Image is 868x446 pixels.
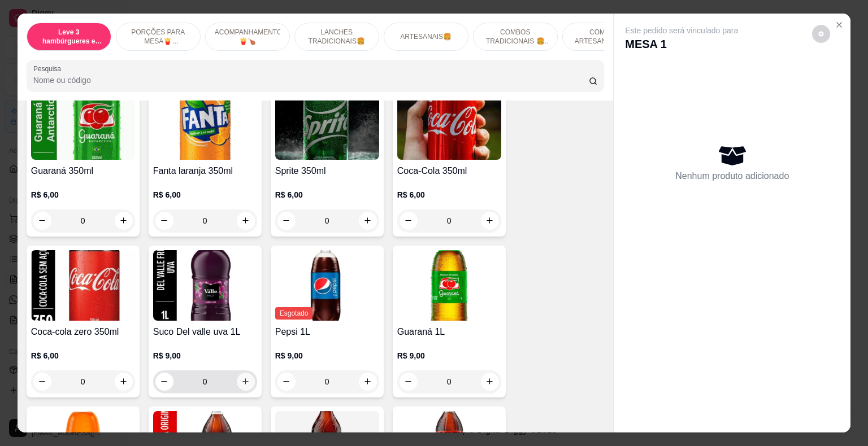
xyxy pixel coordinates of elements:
img: product-image [153,250,257,321]
input: Pesquisa [33,75,589,86]
button: increase-product-quantity [237,212,255,230]
p: MESA 1 [625,36,738,52]
p: ARTESANAIS🍔 [400,32,452,41]
p: Nenhum produto adicionado [675,169,789,183]
button: decrease-product-quantity [277,212,296,230]
label: Pesquisa [33,64,65,73]
img: product-image [397,250,501,321]
p: R$ 6,00 [275,189,379,200]
button: increase-product-quantity [481,373,499,391]
img: product-image [275,89,379,160]
button: increase-product-quantity [115,373,133,391]
img: product-image [31,250,135,321]
h4: Coca-Cola 350ml [397,164,501,178]
span: Esgotado [275,307,313,320]
img: product-image [397,89,501,160]
p: LANCHES TRADICIONAIS🍔 [304,28,370,46]
button: increase-product-quantity [237,373,255,391]
button: Close [830,16,848,34]
p: R$ 6,00 [153,189,257,200]
h4: Pepsi 1L [275,325,379,339]
h4: Guaraná 1L [397,325,501,339]
button: decrease-product-quantity [277,373,296,391]
p: PORÇÕES PARA MESA🍟(indisponível pra delivery) [125,28,191,46]
img: product-image [153,89,257,160]
button: increase-product-quantity [359,373,377,391]
img: product-image [31,89,135,160]
button: decrease-product-quantity [33,373,51,391]
button: increase-product-quantity [115,212,133,230]
h4: Suco Del valle uva 1L [153,325,257,339]
button: decrease-product-quantity [155,212,173,230]
p: Este pedido será vinculado para [625,25,738,36]
button: decrease-product-quantity [155,373,173,391]
button: increase-product-quantity [359,212,377,230]
h4: Coca-cola zero 350ml [31,325,135,339]
h4: Guaraná 350ml [31,164,135,178]
p: R$ 9,00 [275,350,379,361]
p: Leve 3 hambúrgueres e economize [36,28,102,46]
p: COMBOS TRADICIONAIS 🍔🥤🍟 [483,28,548,46]
button: decrease-product-quantity [400,373,418,391]
p: R$ 9,00 [153,350,257,361]
p: COMBOS ARTESANAIS🍔🍟🥤 [572,28,637,46]
h4: Fanta laranja 350ml [153,164,257,178]
button: decrease-product-quantity [33,212,51,230]
img: product-image [275,250,379,321]
button: increase-product-quantity [481,212,499,230]
p: R$ 6,00 [397,189,501,200]
p: ACOMPANHAMENTOS🍟🍗 [215,28,280,46]
button: decrease-product-quantity [400,212,418,230]
p: R$ 9,00 [397,350,501,361]
p: R$ 6,00 [31,189,135,200]
h4: Sprite 350ml [275,164,379,178]
p: R$ 6,00 [31,350,135,361]
button: decrease-product-quantity [812,25,830,43]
